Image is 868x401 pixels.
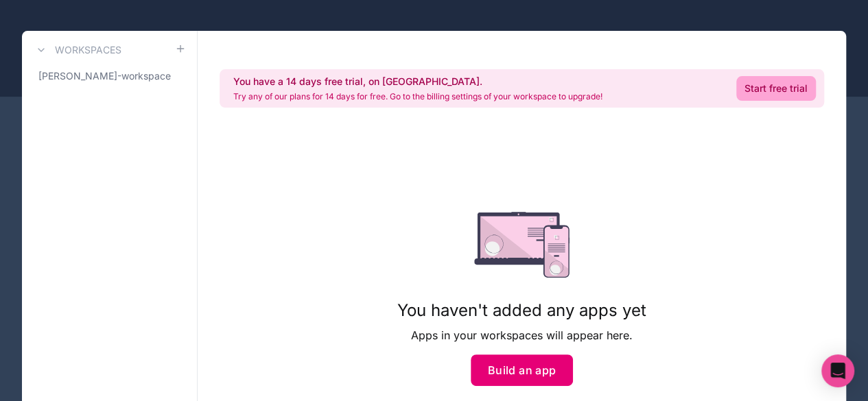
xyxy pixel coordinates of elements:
[38,69,171,83] span: [PERSON_NAME]-workspace
[233,75,602,88] h2: You have a 14 days free trial, on [GEOGRAPHIC_DATA].
[474,212,570,278] img: empty state
[471,354,574,386] button: Build an app
[397,300,646,321] h1: You haven't added any apps yet
[233,91,602,102] p: Try any of our plans for 14 days for free. Go to the billing settings of your workspace to upgrade!
[33,64,186,88] a: [PERSON_NAME]-workspace
[397,327,646,343] p: Apps in your workspaces will appear here.
[33,42,121,58] a: Workspaces
[821,354,854,387] div: Open Intercom Messenger
[55,43,121,57] h3: Workspaces
[736,76,816,101] a: Start free trial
